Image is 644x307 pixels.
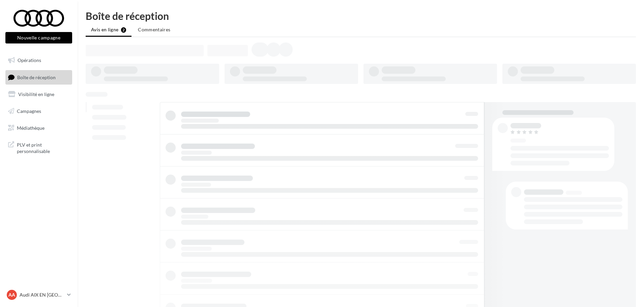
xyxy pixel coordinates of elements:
[4,137,74,157] a: PLV et print personnalisable
[4,104,74,118] a: Campagnes
[17,74,56,80] span: Boîte de réception
[5,288,72,301] a: AA Audi AIX EN [GEOGRAPHIC_DATA]
[17,140,69,155] span: PLV et print personnalisable
[8,291,15,298] span: AA
[4,87,74,101] a: Visibilité en ligne
[18,57,41,63] span: Opérations
[20,291,64,298] p: Audi AIX EN [GEOGRAPHIC_DATA]
[17,125,45,130] span: Médiathèque
[138,27,170,32] span: Commentaires
[86,11,636,21] div: Boîte de réception
[4,53,74,67] a: Opérations
[4,70,74,85] a: Boîte de réception
[18,91,54,97] span: Visibilité en ligne
[17,108,41,114] span: Campagnes
[4,121,74,135] a: Médiathèque
[5,32,72,43] button: Nouvelle campagne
